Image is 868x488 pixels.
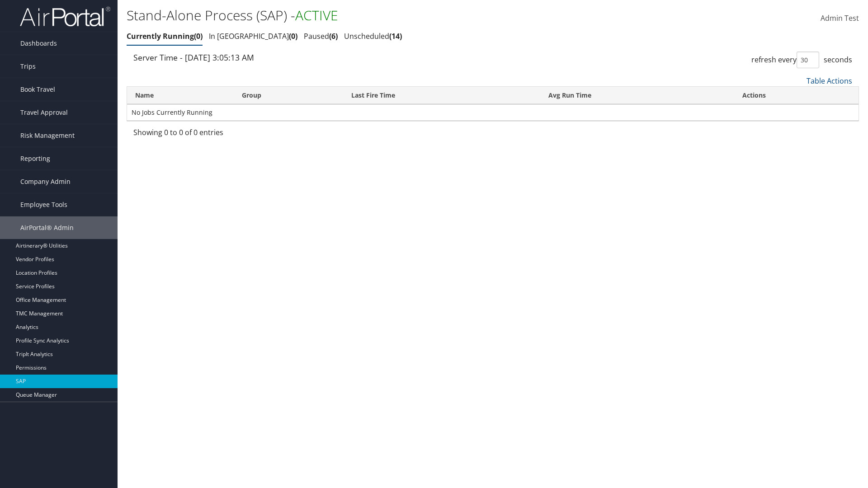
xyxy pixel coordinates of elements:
[343,87,540,104] th: Last Fire Time: activate to sort column ascending
[20,216,74,239] span: AirPortal® Admin
[304,31,338,41] a: Paused6
[20,32,57,55] span: Dashboards
[20,101,68,124] span: Travel Approval
[821,13,859,23] span: Admin Test
[329,31,338,41] span: 6
[734,87,859,104] th: Actions
[133,52,486,63] div: Server Time - [DATE] 3:05:13 AM
[540,87,734,104] th: Avg Run Time: activate to sort column ascending
[127,6,615,25] h1: Stand-Alone Process (SAP) -
[194,31,203,41] span: 0
[127,104,859,121] td: No Jobs Currently Running
[751,55,797,65] span: refresh every
[20,193,67,216] span: Employee Tools
[295,6,338,24] span: ACTIVE
[20,170,71,193] span: Company Admin
[20,6,110,27] img: airportal-logo.png
[344,31,402,41] a: Unscheduled14
[20,124,75,147] span: Risk Management
[133,127,303,142] div: Showing 0 to 0 of 0 entries
[127,31,203,41] a: Currently Running0
[127,87,234,104] th: Name: activate to sort column ascending
[824,55,852,65] span: seconds
[289,31,297,41] span: 0
[20,78,55,101] span: Book Travel
[389,31,402,41] span: 14
[20,55,36,78] span: Trips
[807,76,852,86] a: Table Actions
[209,31,297,41] a: In [GEOGRAPHIC_DATA]0
[20,147,50,170] span: Reporting
[821,5,859,33] a: Admin Test
[234,87,343,104] th: Group: activate to sort column ascending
